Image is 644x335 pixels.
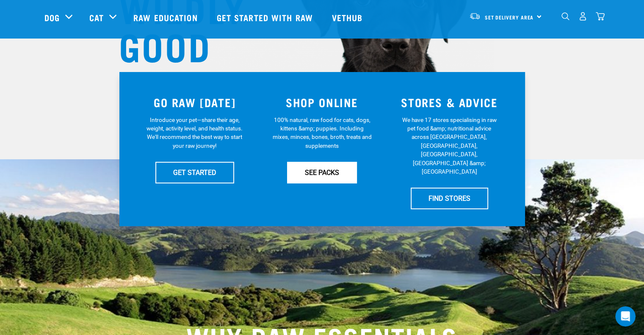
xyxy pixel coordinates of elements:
[89,11,104,24] a: Cat
[578,12,587,21] img: user.png
[400,116,499,176] p: We have 17 stores specialising in raw pet food &amp; nutritional advice across [GEOGRAPHIC_DATA],...
[411,188,488,209] a: FIND STORES
[263,96,381,109] h3: SHOP ONLINE
[155,162,234,183] a: GET STARTED
[469,12,481,20] img: van-moving.png
[485,16,534,19] span: Set Delivery Area
[125,0,208,34] a: Raw Education
[615,306,636,327] iframe: Intercom live chat
[561,12,569,20] img: home-icon-1@2x.png
[136,96,254,109] h3: GO RAW [DATE]
[44,11,60,24] a: Dog
[145,116,244,150] p: Introduce your pet—share their age, weight, activity level, and health status. We'll recommend th...
[287,162,357,183] a: SEE PACKS
[208,0,323,34] a: Get started with Raw
[596,12,605,21] img: home-icon@2x.png
[272,116,372,150] p: 100% natural, raw food for cats, dogs, kittens &amp; puppies. Including mixes, minces, bones, bro...
[391,96,508,109] h3: STORES & ADVICE
[323,0,373,34] a: Vethub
